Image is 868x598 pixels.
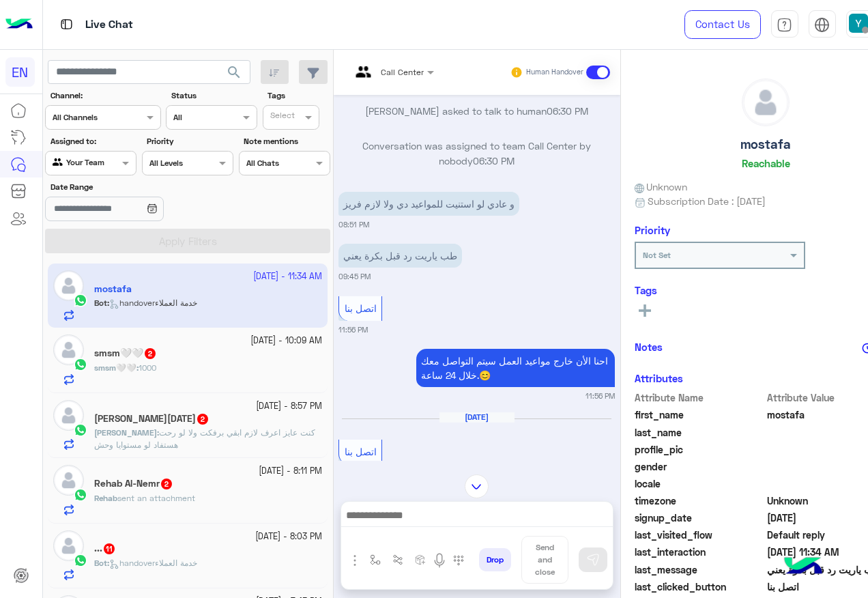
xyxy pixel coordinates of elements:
p: 21/9/2025, 8:51 PM [338,192,519,216]
h6: Reachable [742,157,790,169]
span: signup_date [635,511,765,525]
img: defaultAdmin.png [53,400,84,431]
button: select flow [364,549,386,571]
h5: smsm🤍🤍 [94,347,157,359]
h5: ... [94,543,116,554]
span: Bot [94,558,107,568]
span: اتصل بنا [345,446,377,457]
img: send voice note [431,552,448,569]
span: 06:30 PM [473,155,515,167]
span: 2 [145,348,156,359]
img: tab [58,16,75,33]
span: last_name [635,425,765,440]
div: EN [5,57,35,87]
h6: Notes [635,341,663,353]
h6: [DATE] [439,412,515,422]
span: profile_pic [635,442,765,457]
span: 1000 [139,362,156,373]
img: select flow [370,554,381,565]
p: Conversation was assigned to team Call Center by nobody [338,139,615,168]
img: make a call [453,555,464,566]
b: Not Set [643,250,671,260]
span: search [226,64,242,81]
img: tab [777,17,792,33]
span: gender [635,459,765,474]
span: 2 [197,414,208,425]
img: WhatsApp [74,488,87,502]
button: Apply Filters [45,229,330,253]
h5: Ahmed Ramadan [94,413,209,425]
span: Unknown [635,180,688,194]
h6: Priority [635,224,670,236]
span: 11 [104,543,115,554]
button: Drop [479,548,511,571]
label: Date Range [50,181,232,193]
button: Send and close [521,536,568,584]
img: WhatsApp [74,423,87,437]
small: 09:45 PM [338,271,371,282]
p: 21/9/2025, 11:56 PM [416,349,615,387]
img: Logo [5,10,33,39]
span: 2 [161,479,172,489]
span: last_message [635,563,765,577]
small: [DATE] - 10:09 AM [250,334,322,347]
span: smsm🤍🤍 [94,362,136,373]
span: Attribute Name [635,390,765,405]
label: Tags [267,89,328,102]
button: create order [409,549,431,571]
small: 11:56 PM [585,390,615,401]
span: 06:30 PM [547,105,588,117]
span: Rehab [94,493,117,503]
img: Trigger scenario [392,554,403,565]
small: 11:56 PM [338,324,368,335]
b: : [94,427,159,438]
label: Channel: [50,89,160,102]
label: Assigned to: [50,135,135,147]
h5: mostafa [740,137,791,152]
h5: Rehab Al-Nemr [94,478,173,489]
label: Status [171,89,256,102]
p: Live Chat [85,16,133,34]
img: teams.png [351,66,376,89]
span: handoverخدمة العملاء [109,558,197,568]
b: : [94,362,139,373]
span: first_name [635,408,765,422]
span: timezone [635,494,765,508]
span: last_interaction [635,545,765,559]
img: WhatsApp [74,358,87,371]
span: sent an attachment [117,493,195,503]
b: : [94,558,109,568]
p: [PERSON_NAME] asked to talk to human [338,104,615,118]
h6: Attributes [635,372,683,384]
small: [DATE] - 8:03 PM [255,530,322,543]
div: Select [268,109,295,125]
a: tab [771,10,798,39]
button: Trigger scenario [386,549,409,571]
button: search [218,60,251,89]
span: last_visited_flow [635,528,765,542]
a: Contact Us [684,10,761,39]
img: defaultAdmin.png [53,530,84,561]
img: defaultAdmin.png [53,334,84,365]
img: defaultAdmin.png [742,79,789,126]
img: scroll [465,474,489,498]
small: [DATE] - 8:57 PM [256,400,322,413]
span: locale [635,476,765,491]
small: [DATE] - 8:11 PM [259,465,322,478]
img: defaultAdmin.png [53,465,84,496]
img: send attachment [347,552,363,569]
span: last_clicked_button [635,580,765,594]
img: tab [814,17,830,33]
span: كنت عايز اعرف لازم ابقي برفكت ولا لو رحت هستفاد لو مستوايا وحش [94,427,315,450]
img: send message [586,553,600,567]
label: Priority [147,135,231,147]
span: [PERSON_NAME] [94,427,157,438]
span: Call Center [381,67,424,77]
span: اتصل بنا [345,302,377,314]
img: WhatsApp [74,554,87,567]
span: Subscription Date : [DATE] [648,194,766,208]
img: create order [415,554,426,565]
label: Note mentions [244,135,328,147]
img: hulul-logo.png [779,543,827,591]
p: 21/9/2025, 9:45 PM [338,244,462,268]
